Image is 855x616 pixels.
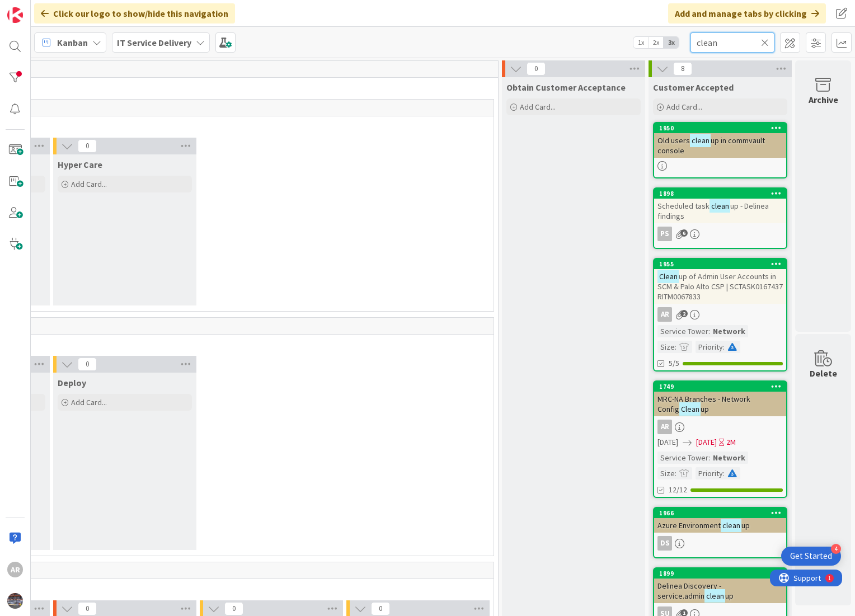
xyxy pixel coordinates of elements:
span: Obtain Customer Acceptance [506,82,626,93]
div: DS [657,536,672,551]
div: Size [657,467,675,479]
div: 1955 [654,259,786,269]
a: 1749MRC-NA Branches - Network ConfigCleanupAR[DATE][DATE]2MService Tower:NetworkSize:Priority:12/12 [653,380,787,498]
span: 2 [680,310,688,317]
span: : [723,467,725,479]
span: Add Card... [71,179,107,189]
div: AR [657,307,672,322]
span: Support [24,2,51,15]
span: 1x [633,37,649,48]
div: Open Get Started checklist, remaining modules: 4 [781,547,841,566]
span: Delinea Discovery - service.admin [657,581,721,601]
span: : [675,467,677,479]
div: PS [657,227,672,241]
span: up [701,404,709,414]
span: Old users [657,135,690,145]
span: [DATE] [657,436,678,448]
b: IT Service Delivery [117,37,191,48]
span: 2x [649,37,664,48]
div: 1749 [654,382,786,392]
div: DS [654,536,786,551]
span: 5/5 [669,358,679,369]
div: 1966Azure Environmentcleanup [654,508,786,533]
a: 1898Scheduled taskcleanup - Delinea findingsPS [653,187,787,249]
span: 0 [224,602,243,615]
span: 0 [371,602,390,615]
span: Scheduled task [657,201,710,211]
div: Archive [809,93,838,106]
span: : [708,452,710,464]
div: Service Tower [657,452,708,464]
div: Network [710,325,748,337]
div: Get Started [790,551,832,562]
span: 0 [527,62,546,76]
span: 6 [680,229,688,237]
div: 1950Old userscleanup in commvault console [654,123,786,158]
div: 1966 [654,508,786,518]
span: Add Card... [520,102,556,112]
a: 1966Azure EnvironmentcleanupDS [653,507,787,558]
div: 1950 [654,123,786,133]
div: Priority [696,341,723,353]
mark: clean [710,199,730,212]
div: Click our logo to show/hide this navigation [34,3,235,23]
span: : [723,341,725,353]
span: : [708,325,710,337]
div: 1898 [654,189,786,199]
div: 1749 [659,383,786,391]
div: PS [654,227,786,241]
span: up [741,520,750,530]
mark: Clean [679,402,701,415]
img: Visit kanbanzone.com [7,7,23,23]
div: Service Tower [657,325,708,337]
span: up - Delinea findings [657,201,769,221]
div: 1966 [659,509,786,517]
div: AR [654,420,786,434]
span: Kanban [57,36,88,49]
input: Quick Filter... [690,32,774,53]
span: : [675,341,677,353]
span: Add Card... [666,102,702,112]
span: 8 [673,62,692,76]
span: up of Admin User Accounts in SCM & Palo Alto CSP | SCTASK0167437 RITM0067833 [657,271,783,302]
div: AR [7,562,23,577]
div: Network [710,452,748,464]
div: 1898Scheduled taskcleanup - Delinea findings [654,189,786,223]
div: Add and manage tabs by clicking [668,3,826,23]
span: Deploy [58,377,86,388]
div: 1898 [659,190,786,198]
span: Add Card... [71,397,107,407]
span: up in commvault console [657,135,765,156]
img: avatar [7,593,23,609]
span: 0 [78,602,97,615]
div: 1899 [659,570,786,577]
div: 1899 [654,568,786,579]
mark: Clean [657,270,679,283]
span: 12/12 [669,484,687,496]
div: 1749MRC-NA Branches - Network ConfigCleanup [654,382,786,416]
div: 1950 [659,124,786,132]
div: 2M [726,436,736,448]
span: up [725,591,734,601]
a: 1950Old userscleanup in commvault console [653,122,787,178]
div: Priority [696,467,723,479]
span: 0 [78,139,97,153]
a: 1955Cleanup of Admin User Accounts in SCM & Palo Alto CSP | SCTASK0167437 RITM0067833ARService To... [653,258,787,372]
span: MRC-NA Branches - Network Config [657,394,750,414]
span: Azure Environment [657,520,721,530]
mark: clean [690,134,711,147]
mark: clean [704,589,725,602]
mark: clean [721,519,741,532]
div: 1 [58,4,61,13]
div: 1955Cleanup of Admin User Accounts in SCM & Palo Alto CSP | SCTASK0167437 RITM0067833 [654,259,786,304]
div: Size [657,341,675,353]
div: 1955 [659,260,786,268]
span: 3x [664,37,679,48]
span: 0 [78,358,97,371]
span: [DATE] [696,436,717,448]
div: 1899Delinea Discovery - service.admincleanup [654,568,786,603]
div: 4 [831,544,841,554]
div: AR [657,420,672,434]
span: Hyper Care [58,159,102,170]
div: Delete [810,366,837,380]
